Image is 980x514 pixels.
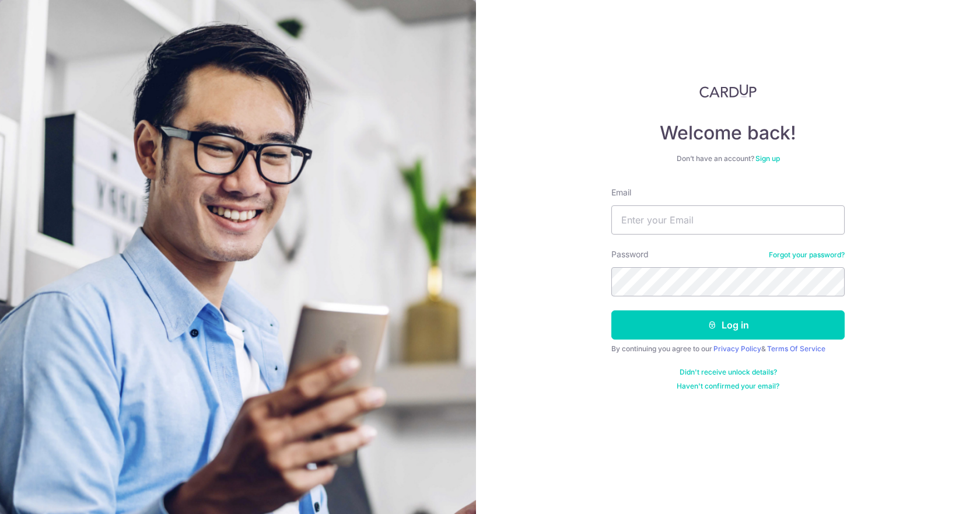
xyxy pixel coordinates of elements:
img: CardUp Logo [699,84,757,98]
a: Privacy Policy [713,344,761,353]
a: Forgot your password? [769,250,845,260]
div: Don’t have an account? [611,154,845,163]
a: Haven't confirmed your email? [677,382,779,391]
a: Terms Of Service [767,344,825,353]
a: Didn't receive unlock details? [680,368,777,377]
input: Enter your Email [611,205,845,235]
a: Sign up [755,154,780,163]
div: By continuing you agree to our & [611,344,845,354]
label: Email [611,187,631,198]
label: Password [611,249,649,260]
h4: Welcome back! [611,121,845,145]
button: Log in [611,310,845,340]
